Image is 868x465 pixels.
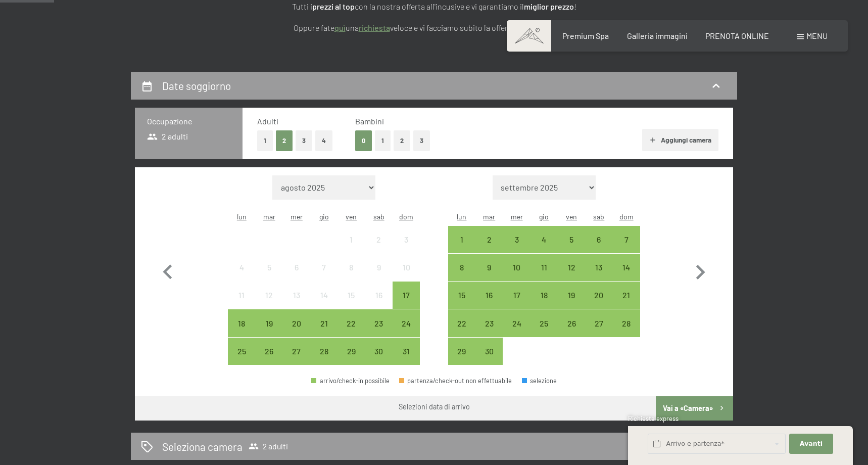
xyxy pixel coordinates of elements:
div: Thu Aug 14 2025 [310,282,337,309]
div: 12 [256,291,281,316]
div: 17 [394,291,419,316]
div: 14 [614,263,639,289]
div: 22 [339,319,364,345]
div: Sat Sep 06 2025 [585,226,612,253]
div: arrivo/check-in non effettuabile [255,254,282,281]
div: Mon Sep 15 2025 [448,282,475,309]
div: 25 [532,319,557,345]
div: Sat Aug 02 2025 [365,226,393,253]
div: Mon Aug 04 2025 [228,254,255,281]
div: Mon Aug 25 2025 [228,338,255,365]
div: arrivo/check-in non effettuabile [228,282,255,309]
div: Mon Aug 18 2025 [228,309,255,337]
div: arrivo/check-in possibile [255,309,282,337]
div: 21 [614,291,639,316]
div: Sat Sep 13 2025 [585,254,612,281]
div: Tue Aug 05 2025 [255,254,282,281]
div: arrivo/check-in non effettuabile [365,254,393,281]
div: arrivo/check-in possibile [503,226,530,253]
a: Premium Spa [562,31,609,40]
div: Tue Aug 26 2025 [255,338,282,365]
div: 19 [559,291,584,316]
div: Sat Aug 30 2025 [365,338,393,365]
div: arrivo/check-in possibile [531,254,558,281]
div: arrivo/check-in possibile [283,309,310,337]
div: 2 [366,236,392,261]
strong: miglior prezzo [524,2,574,11]
span: 2 adulti [249,441,288,451]
div: 10 [394,263,419,289]
div: arrivo/check-in possibile [448,338,475,365]
div: selezione [522,378,557,384]
div: arrivo/check-in non effettuabile [310,282,337,309]
div: arrivo/check-in possibile [310,338,337,365]
div: arrivo/check-in possibile [503,254,530,281]
div: arrivo/check-in possibile [228,338,255,365]
div: 19 [256,319,281,345]
div: arrivo/check-in possibile [393,282,420,309]
div: Thu Sep 11 2025 [531,254,558,281]
div: Tue Aug 19 2025 [255,309,282,337]
div: arrivo/check-in non effettuabile [393,226,420,253]
div: Mon Sep 22 2025 [448,309,475,337]
div: 11 [532,263,557,289]
div: arrivo/check-in possibile [448,254,475,281]
div: arrivo/check-in non effettuabile [283,282,310,309]
div: arrivo/check-in non effettuabile [393,254,420,281]
div: arrivo/check-in possibile [613,282,640,309]
div: 10 [504,263,529,289]
p: Oppure fate una veloce e vi facciamo subito la offerta piacevole. Grazie [181,21,687,34]
div: arrivo/check-in possibile [337,338,365,365]
div: arrivo/check-in possibile [503,282,530,309]
div: Sun Aug 03 2025 [393,226,420,253]
div: arrivo/check-in possibile [448,309,475,337]
div: Sun Sep 28 2025 [613,309,640,337]
div: 16 [366,291,392,316]
div: 21 [311,319,336,345]
abbr: venerdì [346,212,357,221]
div: 7 [311,263,336,289]
div: 14 [311,291,336,316]
div: arrivo/check-in non effettuabile [365,282,393,309]
div: 2 [476,236,502,261]
div: arrivo/check-in possibile [475,282,503,309]
div: Tue Sep 09 2025 [475,254,503,281]
div: Wed Aug 27 2025 [283,338,310,365]
div: arrivo/check-in possibile [558,254,585,281]
div: Sun Aug 24 2025 [393,309,420,337]
div: Sun Aug 31 2025 [393,338,420,365]
div: arrivo/check-in non effettuabile [337,282,365,309]
div: Thu Sep 18 2025 [531,282,558,309]
div: arrivo/check-in possibile [283,338,310,365]
button: 0 [355,130,372,151]
div: Sun Sep 14 2025 [613,254,640,281]
div: arrivo/check-in non effettuabile [337,254,365,281]
abbr: domenica [399,212,413,221]
div: arrivo/check-in non effettuabile [310,254,337,281]
div: Fri Sep 12 2025 [558,254,585,281]
div: 25 [229,347,254,373]
button: 1 [257,130,273,151]
div: Tue Sep 30 2025 [475,338,503,365]
div: arrivo/check-in possibile [585,282,612,309]
div: arrivo/check-in possibile [228,309,255,337]
div: Mon Sep 01 2025 [448,226,475,253]
div: 12 [559,263,584,289]
a: PRENOTA ONLINE [705,31,769,40]
div: arrivo/check-in possibile [448,282,475,309]
div: 17 [504,291,529,316]
abbr: lunedì [457,212,466,221]
div: 24 [504,319,529,345]
button: 3 [296,130,312,151]
div: 15 [449,291,474,316]
button: Aggiungi camera [642,129,718,151]
div: 9 [476,263,502,289]
div: 5 [256,263,281,289]
div: arrivo/check-in possibile [393,309,420,337]
div: Tue Sep 23 2025 [475,309,503,337]
div: arrivo/check-in possibile [337,309,365,337]
a: richiesta [359,23,390,32]
div: 31 [394,347,419,373]
div: 11 [229,291,254,316]
a: quì [334,23,346,32]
